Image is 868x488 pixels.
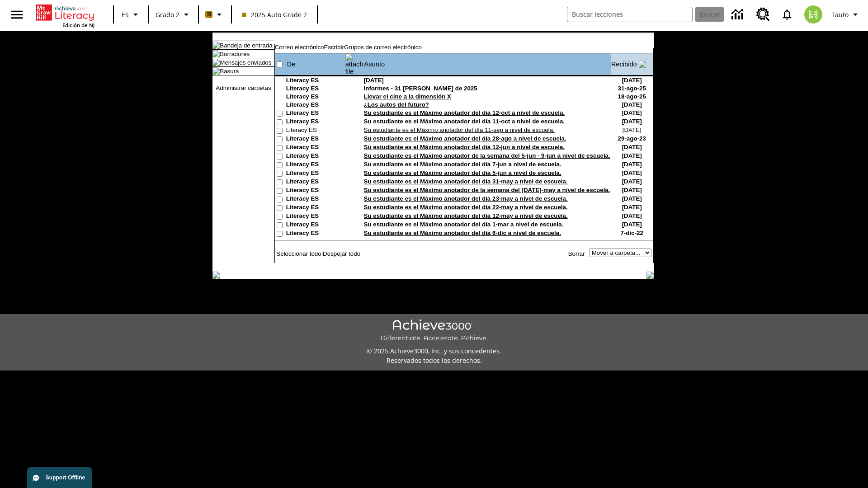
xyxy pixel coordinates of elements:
button: Perfil/Configuración [828,6,864,23]
td: Literacy ES [286,144,345,152]
img: attach file [345,53,363,75]
img: table_footer_right.gif [646,272,654,279]
a: Notificaciones [775,3,799,26]
nobr: [DATE] [622,118,642,125]
a: Su estudiante es el Máximo anotador del día 12-may a nivel de escuela. [364,212,568,219]
td: Literacy ES [286,101,345,109]
a: Borradores [220,51,250,57]
a: Correo electrónico [275,44,324,51]
td: Literacy ES [286,93,345,101]
nobr: [DATE] [622,77,642,84]
nobr: [DATE] [622,152,642,159]
td: Literacy ES [286,118,345,127]
a: Su estudiante es el Máximo anotador del día 12-oct a nivel de escuela. [364,109,565,116]
span: Support Offline [46,474,85,481]
a: Centro de información [726,2,751,27]
td: Literacy ES [286,85,345,93]
button: Boost El color de la clase es anaranjado claro. Cambiar el color de la clase. [202,6,228,23]
nobr: [DATE] [622,101,642,108]
button: Support Offline [27,467,92,488]
span: ES [122,10,129,19]
a: Despejar todo [323,250,360,257]
nobr: 31-ago-25 [618,85,646,92]
nobr: [DATE] [622,204,642,211]
a: Llevar el cine a la dimensión X [364,93,451,100]
td: Literacy ES [286,135,345,144]
a: Basura [220,68,239,75]
a: Su estudiante es el Máximo anotador del día 12-jun a nivel de escuela. [364,144,565,150]
nobr: 7-dic-22 [621,230,643,236]
a: Recibido [611,61,637,68]
td: Literacy ES [286,169,345,178]
a: Informes - 31 [PERSON_NAME] de 2025 [364,85,477,92]
nobr: [DATE] [622,144,642,150]
button: Grado: Grado 2, Elige un grado [152,6,195,23]
img: arrow_down.gif [639,61,646,68]
td: Literacy ES [286,204,345,212]
a: Su estudiante es el Máximo anotador de la semana del 5-jun - 9-jun a nivel de escuela. [364,152,610,159]
span: Grado 2 [156,10,179,19]
img: folder_icon.gif [212,50,220,57]
a: Seleccionar todo [276,250,321,257]
nobr: [DATE] [622,195,642,202]
a: Su estudiante es el Máximo anotador del día 11-sep a nivel de escuela. [364,127,555,133]
input: Buscar campo [567,7,692,22]
img: folder_icon.gif [212,67,220,75]
td: Literacy ES [286,187,345,195]
td: Literacy ES [286,230,345,238]
td: Literacy ES [286,127,345,135]
button: Escoja un nuevo avatar [799,3,828,26]
td: Literacy ES [286,212,345,221]
nobr: 29-ago-23 [618,135,646,142]
a: Su estudiante es el Máximo anotador de la semana del [DATE]-may a nivel de escuela. [364,187,610,193]
a: Su estudiante es el Máximo anotador del día 23-may a nivel de escuela. [364,195,568,202]
img: avatar image [804,5,822,23]
a: Borrar [568,250,585,257]
a: [DATE] [364,77,384,84]
nobr: [DATE] [622,178,642,185]
a: Su estudiante es el Máximo anotador del día 1-mar a nivel de escuela. [364,221,563,228]
a: Mensajes enviados [220,59,271,66]
a: Su estudiante es el Máximo anotador del día 22-may a nivel de escuela. [364,204,568,211]
a: Asunto [364,61,385,68]
a: Su estudiante es el Máximo anotador del día 7-jun a nivel de escuela. [364,161,561,168]
a: Escribir [324,44,344,51]
td: Literacy ES [286,77,345,85]
span: 2025 Auto Grade 2 [242,10,307,19]
a: Su estudiante es el Máximo anotador del día 5-jun a nivel de escuela. [364,169,561,176]
img: Achieve3000 Differentiate Accelerate Achieve [380,319,488,343]
a: ¿Los autos del futuro? [364,101,429,108]
button: Lenguaje: ES, Selecciona un idioma [117,6,146,23]
img: folder_icon.gif [212,59,220,66]
nobr: [DATE] [623,127,642,133]
td: Literacy ES [286,221,345,230]
a: De [287,61,296,68]
nobr: [DATE] [622,221,642,228]
nobr: [DATE] [622,161,642,168]
a: Centro de recursos, Se abrirá en una pestaña nueva. [751,2,775,27]
button: Abrir el menú lateral [4,1,30,28]
td: Literacy ES [286,152,345,161]
span: Edición de NJ [62,22,94,28]
a: Su estudiante es el Máximo anotador del día 31-may a nivel de escuela. [364,178,568,185]
img: folder_icon_pick.gif [212,42,220,49]
nobr: [DATE] [622,212,642,219]
a: Grupos de correo electrónico [344,44,422,51]
span: B [207,9,211,20]
img: black_spacer.gif [274,263,654,263]
td: Literacy ES [286,195,345,204]
a: Su estudiante es el Máximo anotador del día 6-dic a nivel de escuela. [364,230,561,236]
td: Literacy ES [286,109,345,118]
td: Literacy ES [286,178,345,187]
nobr: [DATE] [622,109,642,116]
img: table_footer_left.gif [212,272,220,279]
nobr: [DATE] [622,169,642,176]
a: Su estudiante es el Máximo anotador del día 11-oct a nivel de escuela. [364,118,565,125]
nobr: 18-ago-25 [618,93,646,100]
nobr: [DATE] [622,187,642,193]
div: Portada [36,3,94,28]
a: Su estudiante es el Máximo anotador del día 28-ago a nivel de escuela. [364,135,566,142]
a: Bandeja de entrada [220,42,272,49]
td: Literacy ES [286,161,345,169]
a: Administrar carpetas [216,84,271,91]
